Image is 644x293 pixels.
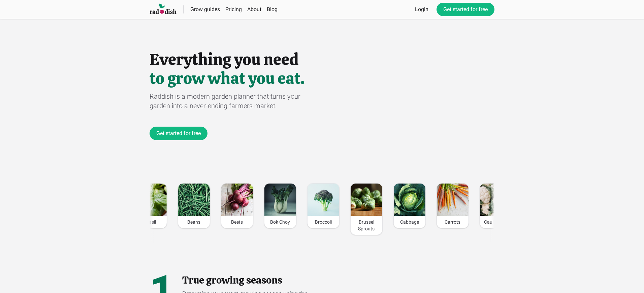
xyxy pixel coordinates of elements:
img: Image of Brussel Sprouts [351,184,382,216]
h1: Everything you need [150,51,494,67]
div: Cabbage [394,216,425,228]
a: Image of BeetsBeets [221,183,253,228]
img: Image of Cauliflower [480,184,512,216]
img: Image of Carrots [437,184,469,216]
div: Basil [135,216,167,228]
div: Broccoli [308,216,339,228]
img: Raddish company logo [150,3,176,15]
a: Image of Bok ChoyBok Choy [264,183,296,228]
a: Image of BroccoliBroccoli [307,183,340,228]
img: Image of Bok Choy [264,184,296,216]
img: Image of Cabbage [394,184,425,216]
a: Grow guides [190,6,220,12]
div: Cauliflower [480,216,512,228]
div: Carrots [437,216,469,228]
img: Image of Beans [178,184,210,216]
a: About [247,6,261,12]
a: Image of CabbageCabbage [393,183,426,228]
a: Image of Brussel SproutsBrussel Sprouts [350,183,383,235]
div: Bok Choy [264,216,296,228]
div: Beets [221,216,253,228]
a: Image of BasilBasil [135,183,167,228]
a: Get started for free [437,3,494,16]
a: Login [415,5,428,13]
a: Image of CarrotsCarrots [437,183,469,228]
div: Brussel Sprouts [351,216,382,235]
a: Image of BeansBeans [178,183,210,228]
div: Raddish is a modern garden planner that turns your garden into a never-ending farmers market. [150,92,322,110]
h2: True growing seasons [182,274,312,286]
img: Image of Beets [221,184,253,216]
a: Get started for free [150,127,207,140]
h1: to grow what you eat. [150,70,494,86]
div: Beans [178,216,210,228]
img: Image of Basil [135,184,167,216]
a: Pricing [225,6,242,12]
img: Image of Broccoli [308,184,339,216]
a: Blog [267,6,278,12]
a: Image of CauliflowerCauliflower [480,183,512,228]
